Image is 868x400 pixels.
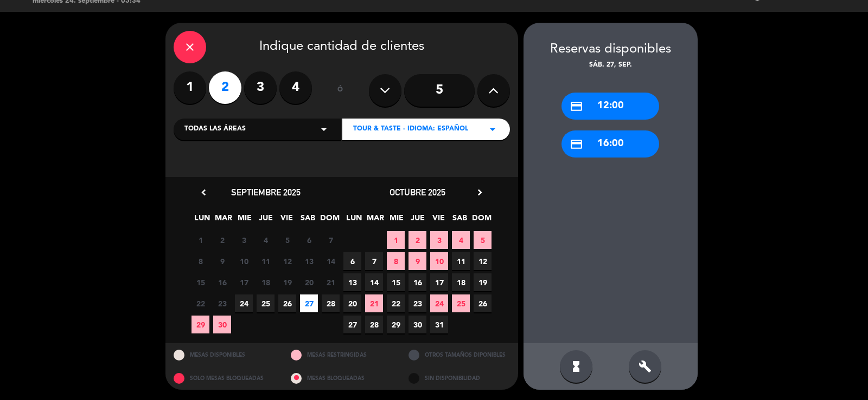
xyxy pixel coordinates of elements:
[320,212,338,229] span: DOM
[365,294,383,312] span: 21
[213,252,231,270] span: 9
[213,273,231,291] span: 16
[430,273,448,291] span: 17
[387,316,405,333] span: 29
[322,252,340,270] span: 14
[486,123,499,136] i: arrow_drop_down
[209,71,241,104] label: 2
[257,212,275,229] span: JUE
[300,273,318,291] span: 20
[343,273,361,291] span: 13
[235,273,253,291] span: 17
[353,124,468,135] span: TOUR & TASTE - IDIOMA: ESPAÑOL
[283,343,400,366] div: MESAS RESTRINGIDAS
[235,212,253,229] span: MIE
[400,366,518,390] div: SIN DISPONIBILIDAD
[472,212,490,229] span: DOM
[365,316,383,333] span: 28
[570,137,583,151] i: credit_card
[343,252,361,270] span: 6
[365,252,383,270] span: 7
[192,252,209,270] span: 8
[430,252,448,270] span: 10
[231,187,301,198] span: septiembre 2025
[192,273,209,291] span: 15
[343,294,361,312] span: 20
[387,273,405,291] span: 15
[278,273,296,291] span: 19
[452,294,470,312] span: 25
[430,231,448,249] span: 3
[451,212,469,229] span: SAB
[409,316,426,333] span: 30
[283,366,400,390] div: MESAS BLOQUEADAS
[192,316,209,333] span: 29
[474,187,486,198] i: chevron_right
[174,31,510,63] div: Indique cantidad de clientes
[409,231,426,249] span: 2
[165,366,283,390] div: SOLO MESAS BLOQUEADAS
[322,273,340,291] span: 21
[409,294,426,312] span: 23
[257,231,275,249] span: 4
[561,130,659,158] div: 16:00
[235,294,253,312] span: 24
[639,360,652,373] i: build
[561,93,659,120] div: 12:00
[452,252,470,270] span: 11
[300,294,318,312] span: 27
[184,124,246,135] span: Todas las áreas
[430,294,448,312] span: 24
[235,231,253,249] span: 3
[366,212,384,229] span: MAR
[430,212,448,229] span: VIE
[452,273,470,291] span: 18
[524,39,698,60] div: Reservas disponibles
[257,294,275,312] span: 25
[174,71,206,104] label: 1
[387,231,405,249] span: 1
[278,231,296,249] span: 5
[244,71,277,104] label: 3
[192,294,209,312] span: 22
[474,273,492,291] span: 19
[524,60,698,71] div: sáb. 27, sep.
[387,212,405,229] span: MIE
[409,273,426,291] span: 16
[235,252,253,270] span: 10
[257,273,275,291] span: 18
[278,212,296,229] span: VIE
[390,187,445,198] span: octubre 2025
[213,316,231,333] span: 30
[387,252,405,270] span: 8
[193,212,211,229] span: LUN
[387,294,405,312] span: 22
[430,316,448,333] span: 31
[322,294,340,312] span: 28
[474,231,492,249] span: 5
[257,252,275,270] span: 11
[165,343,283,366] div: MESAS DISPONIBLES
[365,273,383,291] span: 14
[278,294,296,312] span: 26
[214,212,232,229] span: MAR
[345,212,363,229] span: LUN
[474,252,492,270] span: 12
[409,212,426,229] span: JUE
[299,212,317,229] span: SAB
[300,252,318,270] span: 13
[192,231,209,249] span: 1
[322,231,340,249] span: 7
[183,41,196,54] i: close
[317,123,330,136] i: arrow_drop_down
[300,231,318,249] span: 6
[343,316,361,333] span: 27
[474,294,492,312] span: 26
[452,231,470,249] span: 4
[409,252,426,270] span: 9
[570,360,583,373] i: hourglass_full
[213,231,231,249] span: 2
[570,100,583,113] i: credit_card
[278,252,296,270] span: 12
[213,294,231,312] span: 23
